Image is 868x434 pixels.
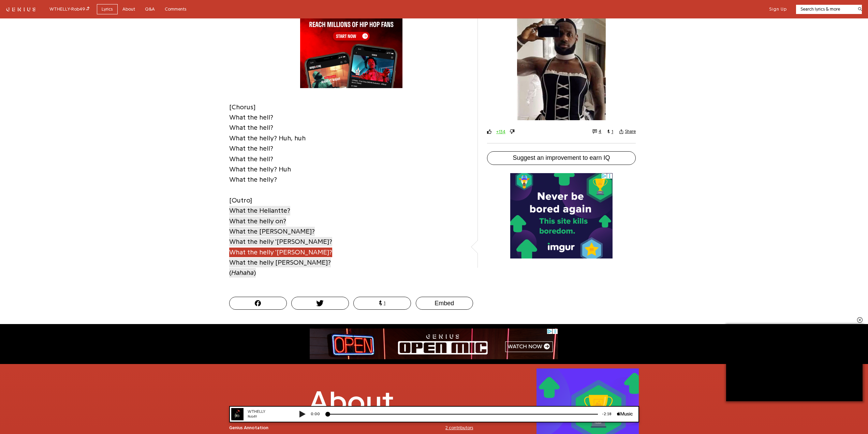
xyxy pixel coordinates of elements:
[487,129,492,134] svg: upvote
[229,247,332,257] a: What the helly '[PERSON_NAME]?
[353,297,411,310] button: 1
[229,297,287,310] button: Post this Song on Facebook
[229,268,256,278] a: (Hahaha)
[625,129,636,134] span: Share
[8,2,20,14] img: 72x72bb.jpg
[229,227,315,236] span: What the [PERSON_NAME]?
[599,129,601,134] span: 4
[229,257,331,268] a: What the helly [PERSON_NAME]?
[510,129,515,134] svg: downvote
[24,8,65,13] div: Rob49
[229,237,332,247] span: What the helly '[PERSON_NAME]?
[229,216,286,226] a: What the helly on?
[229,236,332,247] a: What the helly '[PERSON_NAME]?
[229,424,268,431] span: Genius Annotation
[229,226,315,237] a: What the [PERSON_NAME]?
[229,102,473,278] div: [Chorus] What the hell? What the hell? What the helly? Huh, huh What the hell? What the hell? Wha...
[510,173,613,258] iframe: Advertisement
[300,3,402,88] iframe: Advertisement
[229,248,332,257] span: What the helly '[PERSON_NAME]?
[229,216,286,226] span: What the helly on?
[231,269,254,277] i: Hahaha
[229,205,290,216] a: What the Heliantte?
[445,424,473,431] button: 2 contributors
[612,128,613,135] span: 1
[140,4,160,15] a: Q&A
[310,328,558,359] iframe: Advertisement
[229,268,256,278] span: ( )
[487,151,636,165] button: Suggest an improvement to earn IQ
[24,3,65,9] div: WTHELLY
[229,380,473,425] h1: About
[769,6,787,12] button: Sign Up
[97,4,118,15] a: Lyrics
[118,4,140,15] a: About
[416,297,473,310] button: Embed
[517,9,606,120] img: Image description
[384,301,385,306] span: 1
[160,4,191,15] a: Comments
[291,297,349,310] button: Tweet this Song
[796,6,854,13] input: Search lyrics & more
[49,5,90,13] div: WTHELLY - Rob49
[619,129,636,134] button: Share
[374,5,393,11] div: -2:18
[592,129,602,134] button: 4
[496,128,505,135] button: +134
[229,258,331,267] span: What the helly [PERSON_NAME]?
